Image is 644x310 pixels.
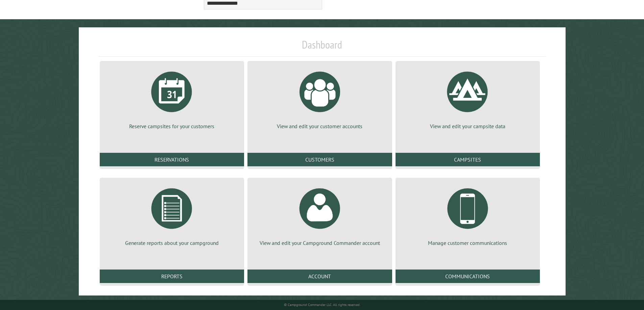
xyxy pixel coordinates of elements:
[247,270,392,283] a: Account
[256,66,384,130] a: View and edit your customer accounts
[396,270,540,283] a: Communications
[404,66,532,130] a: View and edit your campsite data
[100,270,244,283] a: Reports
[100,153,244,166] a: Reservations
[108,122,236,130] p: Reserve campsites for your customers
[256,183,384,247] a: View and edit your Campground Commander account
[404,239,532,247] p: Manage customer communications
[247,153,392,166] a: Customers
[256,122,384,130] p: View and edit your customer accounts
[404,183,532,247] a: Manage customer communications
[108,239,236,247] p: Generate reports about your campground
[284,303,360,307] small: © Campground Commander LLC. All rights reserved.
[256,239,384,247] p: View and edit your Campground Commander account
[404,122,532,130] p: View and edit your campsite data
[396,153,540,166] a: Campsites
[108,66,236,130] a: Reserve campsites for your customers
[108,183,236,247] a: Generate reports about your campground
[98,38,546,57] h1: Dashboard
